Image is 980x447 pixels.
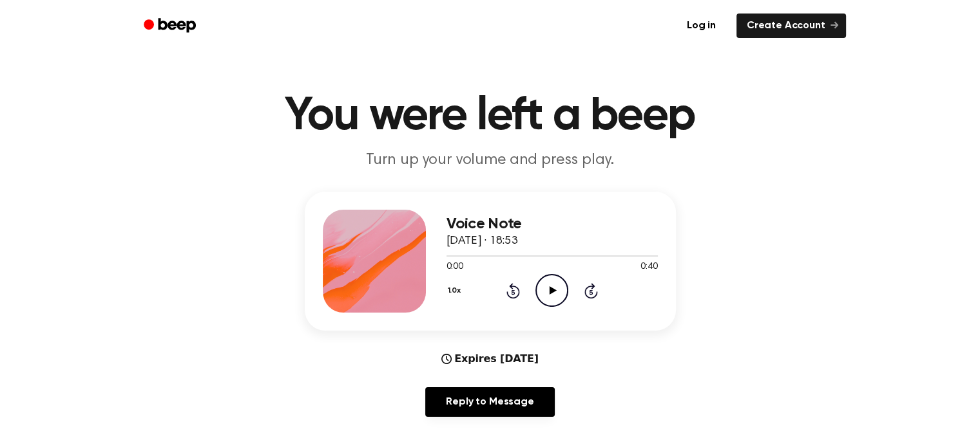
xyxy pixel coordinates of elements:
p: Turn up your volume and press play. [243,150,738,171]
a: Create Account [736,14,846,38]
a: Log in [674,11,729,41]
a: Reply to Message [425,387,554,417]
h3: Voice Note [447,215,658,233]
span: [DATE] · 18:53 [447,235,517,247]
div: Expires [DATE] [441,351,539,367]
button: 1.0x [447,280,466,302]
h1: You were left a beep [160,93,820,140]
span: 0:40 [640,260,657,274]
a: Beep [135,14,207,39]
span: 0:00 [447,260,463,274]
